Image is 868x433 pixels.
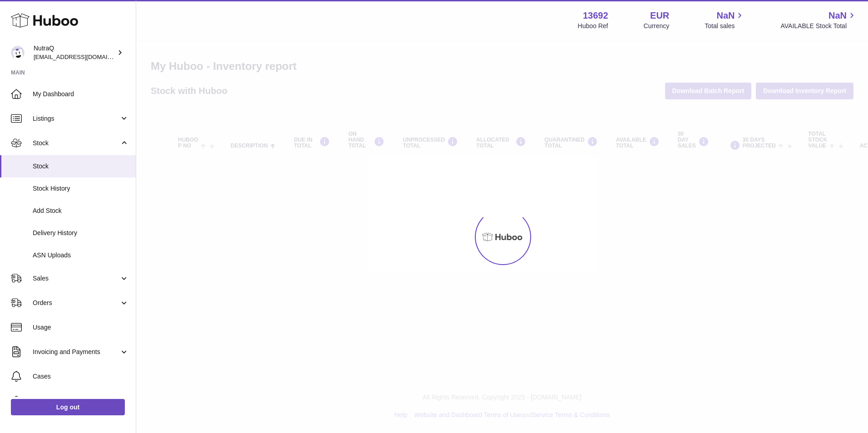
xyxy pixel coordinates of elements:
[33,251,129,260] span: ASN Uploads
[578,22,608,30] div: Huboo Ref
[33,139,119,148] span: Stock
[829,10,847,22] span: NaN
[33,372,129,381] span: Cases
[33,348,119,356] span: Invoicing and Payments
[644,22,670,30] div: Currency
[11,46,25,59] img: log@nutraq.com
[33,229,129,237] span: Delivery History
[34,44,115,61] div: NutraQ
[11,399,125,415] a: Log out
[33,299,119,307] span: Orders
[780,10,857,30] a: NaN AVAILABLE Stock Total
[33,184,129,193] span: Stock History
[650,10,669,22] strong: EUR
[705,10,745,30] a: NaN Total sales
[583,10,608,22] strong: 13692
[33,323,129,332] span: Usage
[33,207,129,215] span: Add Stock
[705,22,745,30] span: Total sales
[33,274,119,283] span: Sales
[33,162,129,171] span: Stock
[33,90,129,98] span: My Dashboard
[780,22,857,30] span: AVAILABLE Stock Total
[34,53,133,60] span: [EMAIL_ADDRESS][DOMAIN_NAME]
[33,114,119,123] span: Listings
[716,10,735,22] span: NaN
